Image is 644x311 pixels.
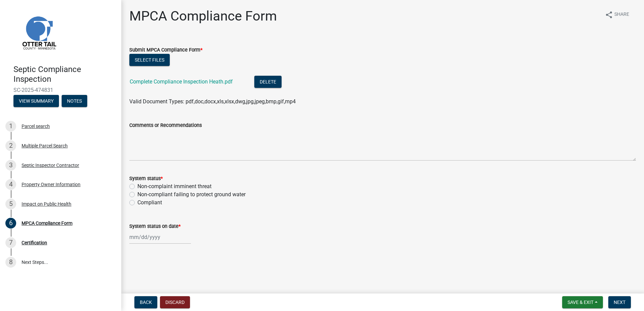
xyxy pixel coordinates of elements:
button: shareShare [600,8,635,21]
label: Comments or Recommendations [129,123,202,128]
div: Property Owner Information [22,182,80,187]
div: 5 [5,199,16,209]
span: SC-2025-474831 [13,87,108,93]
button: Notes [62,95,87,107]
span: Share [614,11,629,19]
h1: MPCA Compliance Form [129,8,277,24]
label: System status on date [129,224,181,229]
div: Septic Inspector Contractor [22,163,79,168]
label: Submit MPCA Compliance Form [129,48,202,53]
button: Delete [254,76,282,88]
div: 6 [5,218,16,229]
img: Otter Tail County, Minnesota [13,7,64,58]
button: Back [134,296,157,308]
label: Non-compliant failing to protect ground water [137,191,246,199]
h4: Septic Compliance Inspection [13,65,116,84]
div: Parcel search [22,124,50,129]
wm-modal-confirm: Summary [13,99,59,104]
label: System status [129,176,163,181]
div: 7 [5,237,16,248]
button: Discard [160,296,190,308]
label: Non-complaint imminent threat [137,182,212,191]
wm-modal-confirm: Delete Document [254,79,282,85]
span: Valid Document Types: pdf,doc,docx,xls,xlsx,dwg,jpg,jpeg,bmp,gif,mp4 [129,98,296,105]
label: Compliant [137,199,162,207]
a: Complete Compliance Inspection Heath.pdf [130,78,233,85]
div: MPCA Compliance Form [22,221,72,226]
input: mm/dd/yyyy [129,230,191,244]
button: Select files [129,54,170,66]
div: 2 [5,140,16,151]
div: 1 [5,121,16,132]
div: 8 [5,257,16,268]
button: View Summary [13,95,59,107]
div: Certification [22,240,47,245]
button: Next [608,296,631,308]
span: Next [614,300,625,305]
span: Back [140,300,152,305]
div: Multiple Parcel Search [22,143,68,148]
span: Save & Exit [568,300,593,305]
i: share [605,11,613,19]
div: 3 [5,160,16,171]
div: Impact on Public Health [22,202,71,206]
button: Save & Exit [562,296,603,308]
wm-modal-confirm: Notes [62,99,87,104]
div: 4 [5,179,16,190]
